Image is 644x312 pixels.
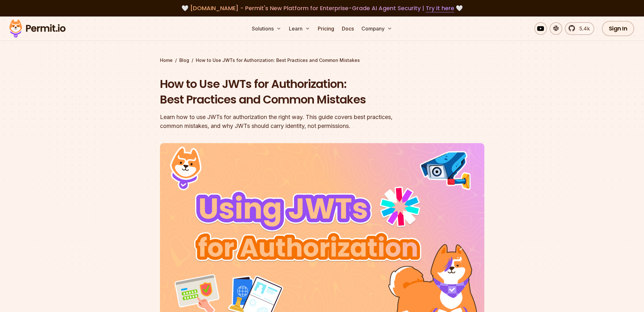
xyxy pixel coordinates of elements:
[602,21,634,36] a: Sign In
[576,25,590,32] span: 5.4k
[286,22,313,35] button: Learn
[359,22,395,35] button: Company
[160,57,173,63] a: Home
[426,4,454,12] a: Try it here
[160,57,484,63] div: / /
[15,4,629,13] div: 🤍 🤍
[249,22,284,35] button: Solutions
[315,22,337,35] a: Pricing
[190,4,454,12] span: [DOMAIN_NAME] - Permit's New Platform for Enterprise-Grade AI Agent Security |
[565,22,594,35] a: 5.4k
[160,113,403,130] div: Learn how to use JWTs for authorization the right way. This guide covers best practices, common m...
[160,76,403,108] h1: How to Use JWTs for Authorization: Best Practices and Common Mistakes
[179,57,189,63] a: Blog
[6,18,68,39] img: Permit logo
[339,22,356,35] a: Docs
